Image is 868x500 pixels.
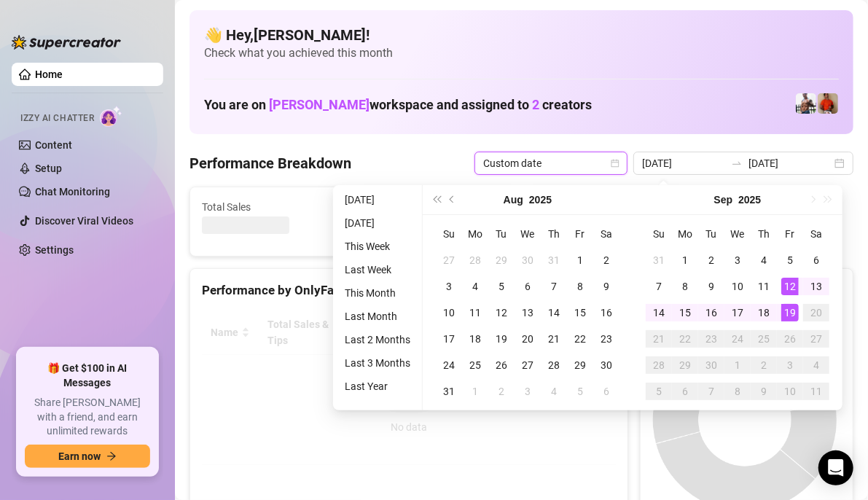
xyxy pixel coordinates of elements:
[755,383,773,400] div: 9
[703,278,720,295] div: 9
[466,278,484,295] div: 4
[731,157,743,169] span: swap-right
[729,383,746,400] div: 8
[466,304,484,321] div: 11
[462,221,488,247] th: Mo
[35,139,72,151] a: Content
[35,163,62,174] a: Setup
[646,273,672,300] td: 2025-09-07
[204,25,839,45] h4: 👋 Hey, [PERSON_NAME] !
[462,378,488,405] td: 2025-09-01
[504,185,523,214] button: Choose a month
[488,326,515,352] td: 2025-08-19
[698,352,724,378] td: 2025-09-30
[781,278,799,295] div: 12
[466,356,484,374] div: 25
[488,300,515,326] td: 2025-08-12
[703,383,720,400] div: 7
[515,352,541,378] td: 2025-08-27
[541,300,567,326] td: 2025-08-14
[545,304,563,321] div: 14
[202,199,335,215] span: Total Sales
[698,326,724,352] td: 2025-09-23
[593,300,619,326] td: 2025-08-16
[12,35,121,50] img: logo-BBDzfeDw.svg
[436,247,462,273] td: 2025-07-27
[445,185,461,214] button: Previous month (PageUp)
[593,221,619,247] th: Sa
[755,330,773,348] div: 25
[35,244,74,256] a: Settings
[676,278,694,295] div: 8
[436,378,462,405] td: 2025-08-31
[532,97,539,112] span: 2
[25,362,150,390] span: 🎁 Get $100 in AI Messages
[541,221,567,247] th: Th
[598,304,615,321] div: 16
[672,300,698,326] td: 2025-09-15
[777,352,803,378] td: 2025-10-03
[593,378,619,405] td: 2025-09-06
[519,278,536,295] div: 6
[339,308,416,325] li: Last Month
[35,186,110,198] a: Chat Monitoring
[339,214,416,232] li: [DATE]
[803,247,829,273] td: 2025-09-06
[440,383,458,400] div: 31
[676,383,694,400] div: 6
[339,261,416,278] li: Last Week
[751,326,777,352] td: 2025-09-25
[598,251,615,269] div: 2
[751,221,777,247] th: Th
[493,251,510,269] div: 29
[593,352,619,378] td: 2025-08-30
[650,330,668,348] div: 21
[818,93,838,114] img: Justin
[545,251,563,269] div: 31
[436,326,462,352] td: 2025-08-17
[493,383,510,400] div: 2
[818,450,853,485] div: Open Intercom Messenger
[488,247,515,273] td: 2025-07-29
[567,273,593,300] td: 2025-08-08
[593,326,619,352] td: 2025-08-23
[755,278,773,295] div: 11
[339,191,416,208] li: [DATE]
[436,273,462,300] td: 2025-08-03
[781,251,799,269] div: 5
[672,247,698,273] td: 2025-09-01
[650,278,668,295] div: 7
[751,352,777,378] td: 2025-10-02
[808,356,825,374] div: 4
[803,221,829,247] th: Sa
[781,304,799,321] div: 19
[803,326,829,352] td: 2025-09-27
[777,221,803,247] th: Fr
[650,383,668,400] div: 5
[646,247,672,273] td: 2025-08-31
[493,330,510,348] div: 19
[541,378,567,405] td: 2025-09-04
[466,383,484,400] div: 1
[646,352,672,378] td: 2025-09-28
[803,300,829,326] td: 2025-09-20
[751,300,777,326] td: 2025-09-18
[488,273,515,300] td: 2025-08-05
[339,284,416,302] li: This Month
[519,356,536,374] div: 27
[462,352,488,378] td: 2025-08-25
[519,330,536,348] div: 20
[493,356,510,374] div: 26
[777,273,803,300] td: 2025-09-12
[698,300,724,326] td: 2025-09-16
[204,45,839,61] span: Check what you achieved this month
[724,273,751,300] td: 2025-09-10
[567,378,593,405] td: 2025-09-05
[519,383,536,400] div: 3
[672,273,698,300] td: 2025-09-08
[650,356,668,374] div: 28
[567,300,593,326] td: 2025-08-15
[339,354,416,372] li: Last 3 Months
[672,221,698,247] th: Mo
[646,300,672,326] td: 2025-09-14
